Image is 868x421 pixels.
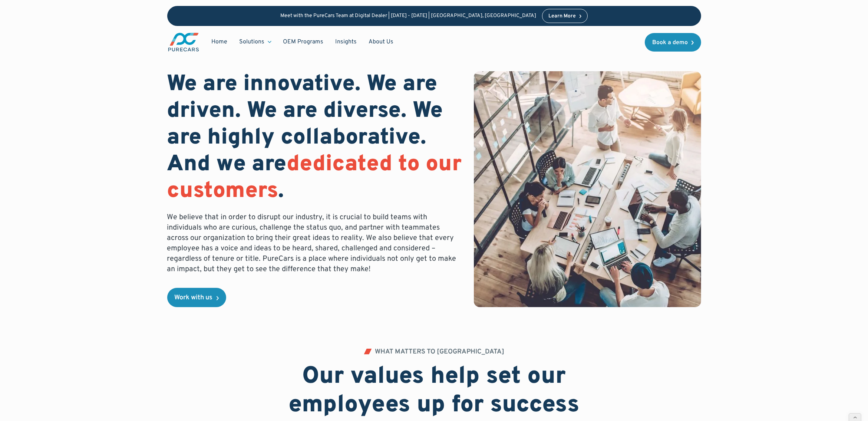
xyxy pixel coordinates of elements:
[277,35,330,49] a: OEM Programs
[244,363,624,420] h2: Our values help set our employees up for success
[330,35,363,49] a: Insights
[175,295,213,301] div: Work with us
[167,288,226,307] a: Work with us
[645,33,701,52] a: Book a demo
[474,71,701,307] img: bird eye view of a team working together
[167,151,462,205] span: dedicated to our customers
[280,13,536,19] p: Meet with the PureCars Team at Digital Dealer | [DATE] - [DATE] | [GEOGRAPHIC_DATA], [GEOGRAPHIC_...
[167,32,200,52] img: purecars logo
[375,349,504,355] div: WHAT MATTERS TO [GEOGRAPHIC_DATA]
[542,9,588,23] a: Learn More
[363,35,400,49] a: About Us
[548,14,576,19] div: Learn More
[240,38,265,46] div: Solutions
[167,32,200,52] a: main
[167,71,462,205] h1: We are innovative. We are driven. We are diverse. We are highly collaborative. And we are .
[652,40,688,46] div: Book a demo
[206,35,234,49] a: Home
[234,35,277,49] div: Solutions
[167,212,462,274] p: We believe that in order to disrupt our industry, it is crucial to build teams with individuals w...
